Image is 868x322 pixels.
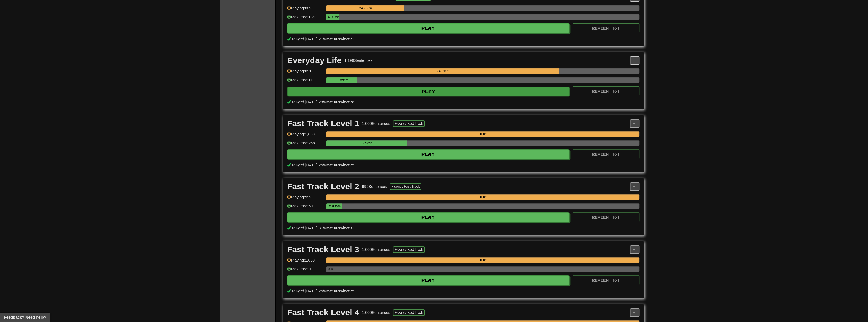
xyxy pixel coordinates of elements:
[323,163,324,167] span: /
[328,14,339,20] div: 4.097%
[573,23,639,33] button: Review (0)
[393,120,425,127] button: Fluency Fast Track
[287,245,359,254] div: Fast Track Level 3
[287,275,569,285] button: Play
[328,203,342,209] div: 5.005%
[336,37,354,41] span: Review: 21
[328,194,639,200] div: 100%
[287,194,323,204] div: Playing: 999
[287,23,569,33] button: Play
[287,203,323,212] div: Mastered: 50
[287,149,569,159] button: Play
[335,100,336,104] span: /
[287,119,359,128] div: Fast Track Level 1
[287,5,323,14] div: Playing: 809
[324,226,335,230] span: New: 0
[344,58,372,63] div: 1,199 Sentences
[573,275,639,285] button: Review (0)
[323,226,324,230] span: /
[287,212,569,222] button: Play
[287,14,323,23] div: Mastered: 134
[336,163,354,167] span: Review: 25
[287,68,323,78] div: Playing: 891
[335,226,336,230] span: /
[328,140,407,146] div: 25.8%
[324,37,335,41] span: New: 0
[362,310,390,315] div: 1,000 Sentences
[328,257,639,263] div: 100%
[287,87,569,96] button: Play
[336,226,354,230] span: Review: 31
[573,86,639,96] button: Review (0)
[335,163,336,167] span: /
[287,56,341,65] div: Everyday Life
[287,140,323,149] div: Mastered: 258
[4,314,46,320] span: Open feedback widget
[324,100,335,104] span: New: 0
[292,100,323,104] span: Played [DATE]: 28
[335,37,336,41] span: /
[287,131,323,141] div: Playing: 1,000
[287,308,359,317] div: Fast Track Level 4
[328,77,357,83] div: 9.758%
[573,149,639,159] button: Review (0)
[324,289,335,293] span: New: 0
[328,68,559,74] div: 74.312%
[323,289,324,293] span: /
[362,184,387,189] div: 999 Sentences
[287,182,359,191] div: Fast Track Level 2
[335,289,336,293] span: /
[292,163,323,167] span: Played [DATE]: 25
[292,226,323,230] span: Played [DATE]: 31
[292,289,323,293] span: Played [DATE]: 25
[323,100,324,104] span: /
[393,246,425,253] button: Fluency Fast Track
[393,309,425,316] button: Fluency Fast Track
[336,100,354,104] span: Review: 28
[362,121,390,126] div: 1,000 Sentences
[336,289,354,293] span: Review: 25
[287,266,323,275] div: Mastered: 0
[573,212,639,222] button: Review (0)
[328,5,404,11] div: 24.732%
[328,131,639,137] div: 100%
[292,37,323,41] span: Played [DATE]: 21
[362,247,390,252] div: 1,000 Sentences
[323,37,324,41] span: /
[324,163,335,167] span: New: 0
[390,183,421,190] button: Fluency Fast Track
[287,257,323,267] div: Playing: 1,000
[287,77,323,86] div: Mastered: 117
